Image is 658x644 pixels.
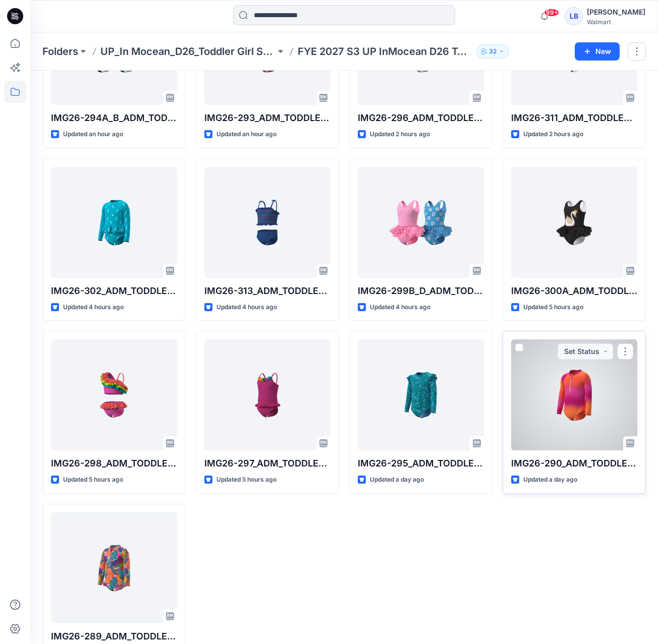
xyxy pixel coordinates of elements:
[358,111,484,125] p: IMG26-296_ADM_TODDLER_GIRL_2PC _RAGLAN_RG_W_SCOOP_BOTTOM
[575,42,620,61] button: New
[511,284,637,298] p: IMG26-300A_ADM_TODDLER_GIRL_TUTU_1PC
[511,339,637,450] a: IMG26-290_ADM_TODDLER_GIRL_FASHION_ZIP_1PC_RASHGUARD
[100,44,276,58] a: UP_In Mocean_D26_Toddler Girl Swim
[204,167,331,278] a: IMG26-313_ADM_TODDLER_GIRL_2PC_SMOCKED_MIDKINI_W_SCOOP_BOTTOM
[489,46,497,57] p: 32
[216,302,277,313] p: Updated 4 hours ago
[204,284,331,298] p: IMG26-313_ADM_TODDLER_GIRL_2PC_SMOCKED_MIDKINI_W_SCOOP_BOTTOM
[51,111,177,125] p: IMG26-294A_B_ADM_TODDLER_GIRL_PUFF_SLV_RG_AND_RUFFLE_SCOOP_BOTTOM
[63,129,123,140] p: Updated an hour ago
[511,111,637,125] p: IMG26-311_ADM_TODDLER_GIRLS_RUFFLE_NECKLINE_1PC - UPDATED (1)
[204,339,331,450] a: IMG26-297_ADM_TODDLER_GIRL_TANKINI_WITH_3D_ROSETTES
[51,512,177,623] a: IMG26-289_ADM_TODDLER_GIRL_LS_ZIP_ONE PIECE_W_RUFFLES
[204,456,331,471] p: IMG26-297_ADM_TODDLER_GIRL_TANKINI_WITH_3D_ROSETTES
[51,284,177,298] p: IMG26-302_ADM_TODDLER_GIRLS_2PC_ RUFFLE_RG_W_SCOOP_BTTM
[358,284,484,298] p: IMG26-299B_D_ADM_TODDLER_GIRL_TUTU_1PC
[204,111,331,125] p: IMG26-293_ADM_TODDLER_GIRL_PUFF_SLV_RG_AND_RUFFLE_SCOOP_BOTTOM
[523,129,583,140] p: Updated 2 hours ago
[51,629,177,643] p: IMG26-289_ADM_TODDLER_GIRL_LS_ZIP_ONE PIECE_W_RUFFLES
[523,302,583,313] p: Updated 5 hours ago
[216,129,277,140] p: Updated an hour ago
[476,44,509,58] button: 32
[511,167,637,278] a: IMG26-300A_ADM_TODDLER_GIRL_TUTU_1PC
[587,18,645,26] div: Walmart
[358,339,484,450] a: IMG26-295_ADM_TODDLER_GIRL_RUFFLE_RG_SET
[42,44,78,58] a: Folders
[511,456,637,471] p: IMG26-290_ADM_TODDLER_GIRL_FASHION_ZIP_1PC_RASHGUARD
[216,475,277,485] p: Updated 5 hours ago
[63,302,124,313] p: Updated 4 hours ago
[565,7,583,25] div: LB
[358,167,484,278] a: IMG26-299B_D_ADM_TODDLER_GIRL_TUTU_1PC
[370,302,430,313] p: Updated 4 hours ago
[370,129,430,140] p: Updated 2 hours ago
[51,167,177,278] a: IMG26-302_ADM_TODDLER_GIRLS_2PC_ RUFFLE_RG_W_SCOOP_BTTM
[51,339,177,450] a: IMG26-298_ADM_TODDLER_GIRL_1_SHOULDER_BIKINI_W_RUFFLE_SCOOP_BOTTOM
[544,9,559,17] span: 99+
[298,44,473,58] p: FYE 2027 S3 UP InMocean D26 Toddler Girl Swim
[587,6,645,18] div: [PERSON_NAME]
[370,475,424,485] p: Updated a day ago
[51,456,177,471] p: IMG26-298_ADM_TODDLER_GIRL_1_SHOULDER_BIKINI_W_RUFFLE_SCOOP_BOTTOM
[358,456,484,471] p: IMG26-295_ADM_TODDLER_GIRL_RUFFLE_RG_SET
[523,475,577,485] p: Updated a day ago
[63,475,123,485] p: Updated 5 hours ago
